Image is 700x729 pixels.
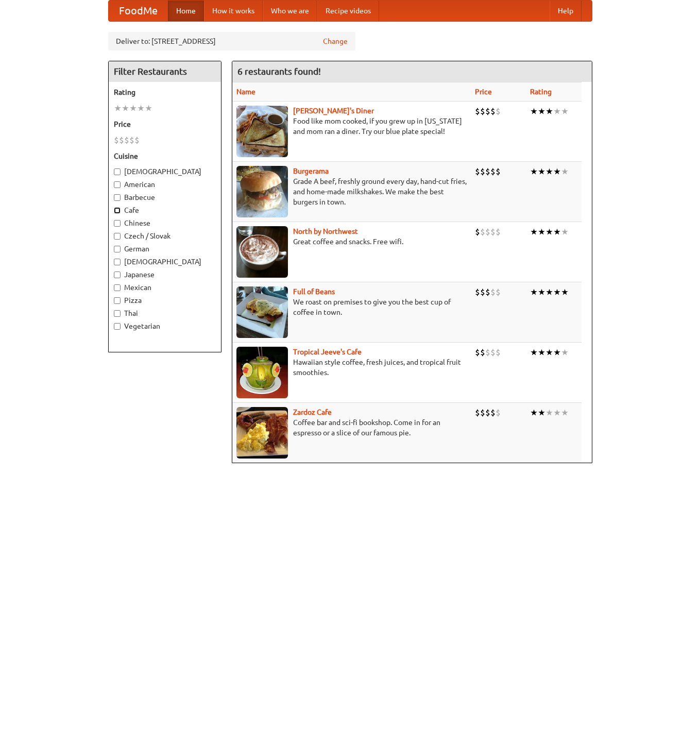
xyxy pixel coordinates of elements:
[114,166,216,177] label: [DEMOGRAPHIC_DATA]
[114,297,121,304] input: Pizza
[145,103,152,114] li: ★
[293,408,332,416] b: Zardoz Cafe
[114,103,122,114] li: ★
[114,192,216,202] label: Barbecue
[114,321,216,331] label: Vegetarian
[122,103,129,114] li: ★
[109,61,221,82] h4: Filter Restaurants
[485,226,490,238] li: $
[530,407,538,418] li: ★
[114,284,121,291] input: Mexican
[561,166,569,177] li: ★
[114,246,121,252] input: German
[114,244,216,254] label: German
[485,166,490,177] li: $
[236,286,288,338] img: beans.jpg
[129,134,134,146] li: $
[490,347,496,358] li: $
[490,166,496,177] li: $
[236,226,288,278] img: north.jpg
[490,286,496,298] li: $
[317,1,379,21] a: Recipe videos
[236,407,288,459] img: zardoz.jpg
[204,1,263,21] a: How it works
[236,176,467,207] p: Grade A beef, freshly ground every day, hand-cut fries, and home-made milkshakes. We make the bes...
[490,106,496,117] li: $
[236,417,467,438] p: Coffee bar and sci-fi bookshop. Come in for an espresso or a slice of our famous pie.
[263,1,317,21] a: Who we are
[530,88,552,96] a: Rating
[129,103,137,114] li: ★
[124,134,129,146] li: $
[236,116,467,137] p: Food like mom cooked, if you grew up in [US_STATE] and mom ran a diner. Try our blue plate special!
[108,32,355,50] div: Deliver to: [STREET_ADDRESS]
[475,106,480,117] li: $
[168,1,204,21] a: Home
[553,407,561,418] li: ★
[545,226,553,238] li: ★
[293,287,335,296] b: Full of Beans
[293,348,362,356] a: Tropical Jeeve's Cafe
[538,407,545,418] li: ★
[538,226,545,238] li: ★
[114,181,121,188] input: American
[114,179,216,190] label: American
[114,194,121,201] input: Barbecue
[114,308,216,318] label: Thai
[293,107,374,115] a: [PERSON_NAME]'s Diner
[114,295,216,306] label: Pizza
[293,227,358,235] a: North by Northwest
[530,166,538,177] li: ★
[553,347,561,358] li: ★
[530,347,538,358] li: ★
[114,233,121,240] input: Czech / Slovak
[237,66,321,76] ng-pluralize: 6 restaurants found!
[490,407,496,418] li: $
[496,407,501,418] li: $
[114,218,216,228] label: Chinese
[114,151,216,161] h5: Cuisine
[293,167,329,175] b: Burgerama
[485,347,490,358] li: $
[480,286,485,298] li: $
[485,106,490,117] li: $
[114,168,121,175] input: [DEMOGRAPHIC_DATA]
[114,134,119,146] li: $
[475,88,492,96] a: Price
[480,407,485,418] li: $
[538,286,545,298] li: ★
[475,226,480,238] li: $
[538,166,545,177] li: ★
[545,286,553,298] li: ★
[114,207,121,214] input: Cafe
[114,272,121,278] input: Japanese
[480,347,485,358] li: $
[553,226,561,238] li: ★
[119,134,124,146] li: $
[114,205,216,215] label: Cafe
[114,257,216,267] label: [DEMOGRAPHIC_DATA]
[530,286,538,298] li: ★
[545,166,553,177] li: ★
[553,286,561,298] li: ★
[475,286,480,298] li: $
[236,236,467,247] p: Great coffee and snacks. Free wifi.
[114,259,121,265] input: [DEMOGRAPHIC_DATA]
[550,1,582,21] a: Help
[496,106,501,117] li: $
[236,88,255,96] a: Name
[475,407,480,418] li: $
[530,106,538,117] li: ★
[561,226,569,238] li: ★
[480,166,485,177] li: $
[236,297,467,317] p: We roast on premises to give you the best cup of coffee in town.
[475,166,480,177] li: $
[538,106,545,117] li: ★
[114,282,216,293] label: Mexican
[490,226,496,238] li: $
[485,407,490,418] li: $
[323,36,348,46] a: Change
[134,134,140,146] li: $
[530,226,538,238] li: ★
